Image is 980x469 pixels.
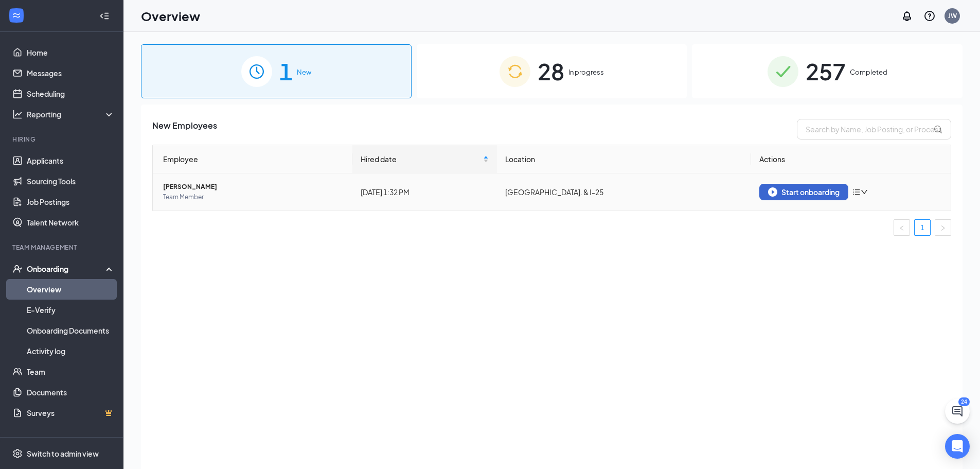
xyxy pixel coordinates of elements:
span: down [861,188,868,196]
li: Previous Page [894,219,910,236]
a: Applicants [27,150,115,171]
div: JW [948,11,957,20]
a: Onboarding Documents [27,320,115,341]
div: Onboarding [27,264,106,274]
span: left [899,225,905,231]
a: Documents [27,382,115,403]
button: right [935,219,951,236]
div: Team Management [12,243,113,252]
a: Messages [27,63,115,83]
svg: QuestionInfo [923,10,936,22]
h1: Overview [141,7,200,25]
span: 28 [538,54,564,89]
th: Actions [751,145,951,173]
svg: UserCheck [12,264,23,274]
a: Overview [27,279,115,300]
span: bars [852,188,861,196]
a: Team [27,361,115,382]
a: Job Postings [27,192,115,212]
div: Reporting [27,109,115,119]
th: Employee [153,145,352,173]
a: SurveysCrown [27,403,115,423]
span: 257 [806,54,846,89]
a: E-Verify [27,300,115,320]
a: Sourcing Tools [27,171,115,192]
a: Scheduling [27,83,115,104]
svg: WorkstreamLogo [11,10,22,21]
span: In progress [568,67,604,77]
li: Next Page [935,219,951,236]
a: 1 [915,220,930,235]
svg: Analysis [12,109,23,119]
td: [GEOGRAPHIC_DATA]. & I-25 [497,173,751,211]
svg: Collapse [99,11,110,21]
svg: Settings [12,448,23,459]
a: Activity log [27,341,115,361]
div: Hiring [12,135,113,144]
span: right [940,225,946,231]
li: 1 [914,219,931,236]
th: Location [497,145,751,173]
div: Start onboarding [768,187,840,197]
div: [DATE] 1:32 PM [361,186,489,198]
div: Open Intercom Messenger [945,434,970,459]
input: Search by Name, Job Posting, or Process [797,119,951,140]
button: left [894,219,910,236]
span: [PERSON_NAME] [163,182,344,192]
span: 1 [279,54,293,89]
span: New [297,67,311,77]
span: New Employees [152,119,217,140]
div: 24 [958,397,970,406]
span: Team Member [163,192,344,202]
button: ChatActive [945,399,970,424]
button: Start onboarding [759,184,848,200]
a: Talent Network [27,212,115,233]
span: Hired date [361,153,481,165]
div: Switch to admin view [27,448,99,459]
svg: Notifications [901,10,913,22]
span: Completed [850,67,887,77]
svg: ChatActive [951,405,964,418]
a: Home [27,42,115,63]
